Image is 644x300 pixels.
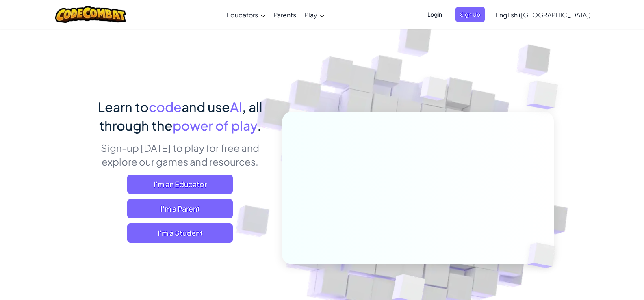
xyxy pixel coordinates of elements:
span: Learn to [98,99,149,115]
span: and use [182,99,230,115]
img: Overlap cubes [405,60,463,121]
img: CodeCombat logo [55,6,126,23]
span: power of play [173,117,257,134]
span: . [257,117,261,134]
a: English ([GEOGRAPHIC_DATA]) [491,4,595,26]
span: AI [230,99,242,115]
a: Parents [269,4,300,26]
img: Overlap cubes [510,61,581,129]
img: Overlap cubes [514,226,575,285]
span: code [149,99,182,115]
button: Login [423,7,447,22]
a: I'm an Educator [127,175,233,194]
span: Play [304,11,317,19]
a: I'm a Parent [127,199,233,218]
p: Sign-up [DATE] to play for free and explore our games and resources. [91,141,270,168]
button: I'm a Student [127,223,233,243]
span: Educators [226,11,258,19]
span: English ([GEOGRAPHIC_DATA]) [495,11,591,19]
button: Sign Up [455,7,485,22]
a: Educators [222,4,269,26]
a: Play [300,4,329,26]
